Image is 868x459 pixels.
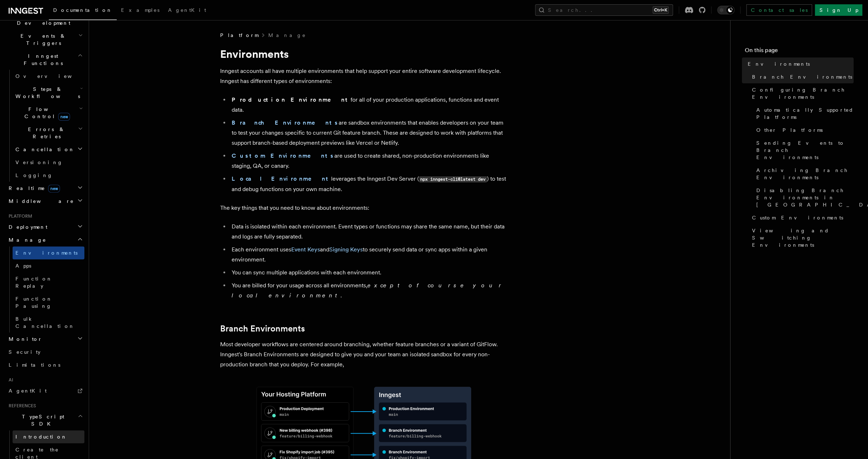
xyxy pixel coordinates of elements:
[49,2,117,20] a: Documentation
[756,139,854,161] span: Sending Events to Branch Environments
[13,312,84,333] a: Bulk Cancellation
[268,32,306,39] a: Manage
[749,211,854,224] a: Custom Environments
[6,32,78,47] span: Events & Triggers
[15,263,31,269] span: Apps
[756,106,854,121] span: Automatically Supported Platforms
[220,66,507,86] p: Inngest accounts all have multiple environments that help support your entire software developmen...
[6,403,36,409] span: References
[232,175,331,182] a: Local Environment
[13,70,84,83] a: Overview
[121,7,159,13] span: Examples
[6,185,60,192] span: Realtime
[6,358,84,371] a: Limitations
[752,73,852,80] span: Branch Environments
[232,119,339,126] a: Branch Environments
[220,47,507,60] h1: Environments
[13,272,84,292] a: Function Replay
[749,83,854,103] a: Configuring Branch Environments
[6,195,84,208] button: Middleware
[6,384,84,397] a: AgentKit
[746,4,812,16] a: Contact sales
[15,73,89,79] span: Overview
[13,103,84,123] button: Flow Controlnew
[229,222,507,242] li: Data is isolated within each environment. Event types or functions may share the same name, but t...
[58,113,70,121] span: new
[753,124,854,136] a: Other Platforms
[749,70,854,83] a: Branch Environments
[6,346,84,358] a: Security
[6,333,84,346] button: Monitor
[13,146,75,153] span: Cancellation
[15,250,78,256] span: Environments
[6,213,32,219] span: Platform
[220,339,507,370] p: Most developer workflows are centered around branching, whether feature branches or a variant of ...
[9,349,41,355] span: Security
[15,276,52,289] span: Function Replay
[229,268,507,278] li: You can sync multiple applications with each environment.
[232,282,504,299] em: except of course your local environment
[232,152,334,159] a: Custom Environments
[815,4,862,16] a: Sign Up
[15,159,63,165] span: Versioning
[168,7,206,13] span: AgentKit
[13,143,84,156] button: Cancellation
[13,430,84,443] a: Introduction
[749,224,854,251] a: Viewing and Switching Environments
[229,280,507,301] li: You are billed for your usage across all environments, .
[6,221,84,233] button: Deployment
[220,324,305,334] a: Branch Environments
[6,50,84,70] button: Inngest Functions
[291,246,320,253] a: Event Keys
[6,52,78,67] span: Inngest Functions
[6,246,84,333] div: Manage
[6,198,74,205] span: Middleware
[229,245,507,265] li: Each environment uses and to securely send data or sync apps within a given environment.
[752,214,843,221] span: Custom Environments
[229,95,507,115] li: for all of your production applications, functions and event data.
[745,57,854,70] a: Environments
[653,6,669,14] kbd: Ctrl+K
[13,246,84,259] a: Environments
[229,118,507,148] li: are sandbox environments that enables developers on your team to test your changes specific to cu...
[15,316,75,329] span: Bulk Cancellation
[753,164,854,184] a: Archiving Branch Environments
[748,60,810,68] span: Environments
[9,388,47,394] span: AgentKit
[13,123,84,143] button: Errors & Retries
[232,96,351,103] strong: Production Environment
[13,259,84,272] a: Apps
[753,184,854,211] a: Disabling Branch Environments in [GEOGRAPHIC_DATA]
[6,223,47,231] span: Deployment
[6,236,46,244] span: Manage
[220,32,258,39] span: Platform
[756,167,854,181] span: Archiving Branch Environments
[229,174,507,194] li: leverages the Inngest Dev Server ( ) to test and debug functions on your own machine.
[13,292,84,312] a: Function Pausing
[117,2,164,19] a: Examples
[13,85,80,100] span: Steps & Workflows
[753,103,854,124] a: Automatically Supported Platforms
[164,2,210,19] a: AgentKit
[220,203,507,213] p: The key things that you need to know about environments:
[15,296,52,309] span: Function Pausing
[6,233,84,246] button: Manage
[13,156,84,169] a: Versioning
[756,126,823,134] span: Other Platforms
[752,86,854,101] span: Configuring Branch Environments
[229,151,507,171] li: are used to create shared, non-production environments like staging, QA, or canary.
[6,377,13,383] span: AI
[48,185,60,193] span: new
[6,182,84,195] button: Realtimenew
[13,169,84,182] a: Logging
[13,106,79,120] span: Flow Control
[419,176,487,182] code: npx inngest-cli@latest dev
[745,46,854,57] h4: On this page
[535,4,673,16] button: Search...Ctrl+K
[15,172,53,178] span: Logging
[9,362,60,368] span: Limitations
[752,227,854,249] span: Viewing and Switching Environments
